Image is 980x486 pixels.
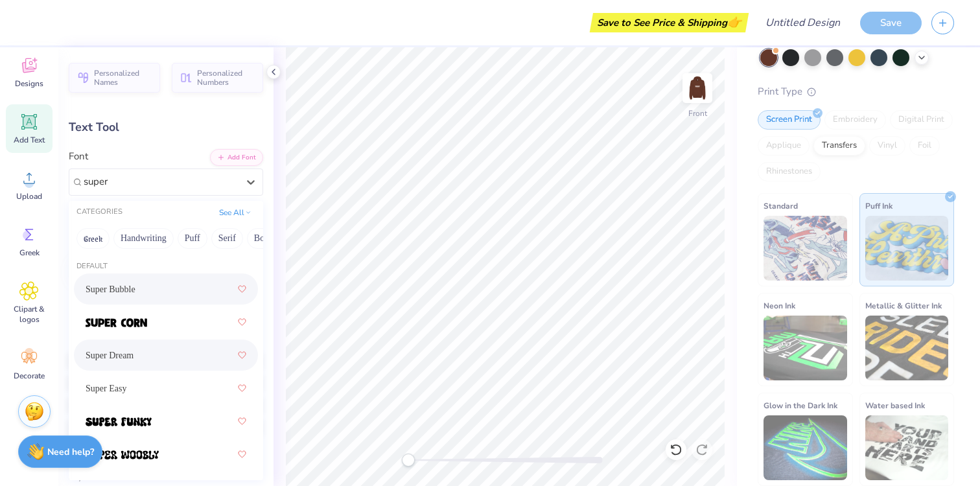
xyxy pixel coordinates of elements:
div: Text Tool [69,119,263,136]
span: Decorate [14,371,45,381]
span: Water based Ink [865,399,925,412]
strong: Need help? [47,446,94,458]
span: Greek [19,248,40,258]
img: Super Woobly [86,450,159,459]
img: Neon Ink [764,316,847,380]
button: Personalized Names [69,63,160,93]
button: Serif [211,228,243,249]
span: Super Easy [86,382,126,395]
span: Standard [764,199,798,213]
button: Bold [247,228,279,249]
span: Metallic & Glitter Ink [865,299,942,312]
div: Save to See Price & Shipping [593,13,745,32]
img: Super Corn [86,318,147,327]
span: Super Dream [86,349,134,362]
img: Water based Ink [865,415,949,480]
span: Glow in the Dark Ink [764,399,837,412]
img: Glow in the Dark Ink [764,415,847,480]
div: Print Type [758,84,954,99]
div: CATEGORIES [76,207,122,218]
button: Greek [76,228,110,249]
span: Designs [15,78,43,89]
div: Rhinestones [758,162,821,181]
span: Clipart & logos [8,304,51,325]
img: Front [684,75,710,101]
div: Foil [909,136,940,156]
label: Font [69,149,88,164]
div: Default [69,261,263,272]
span: 👉 [727,14,741,30]
div: Embroidery [824,110,886,130]
div: Digital Print [890,110,953,130]
span: Puff Ink [865,199,892,213]
img: Super Funky [86,417,152,426]
span: Upload [16,191,42,202]
button: Handwriting [113,228,174,249]
span: Add Text [14,135,45,145]
span: Neon Ink [764,299,795,312]
button: See All [215,206,255,219]
span: Super Bubble [86,283,135,296]
span: Personalized Numbers [197,69,255,87]
button: Personalized Numbers [172,63,263,93]
div: Transfers [813,136,865,156]
input: Untitled Design [755,10,850,36]
div: Vinyl [869,136,905,156]
div: Screen Print [758,110,821,130]
button: Puff [178,228,207,249]
button: Add Font [210,149,263,166]
div: Accessibility label [402,454,415,467]
img: Metallic & Glitter Ink [865,316,949,380]
span: Personalized Names [94,69,152,87]
img: Standard [764,216,847,281]
div: Applique [758,136,810,156]
img: Puff Ink [865,216,949,281]
div: Front [688,108,707,119]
